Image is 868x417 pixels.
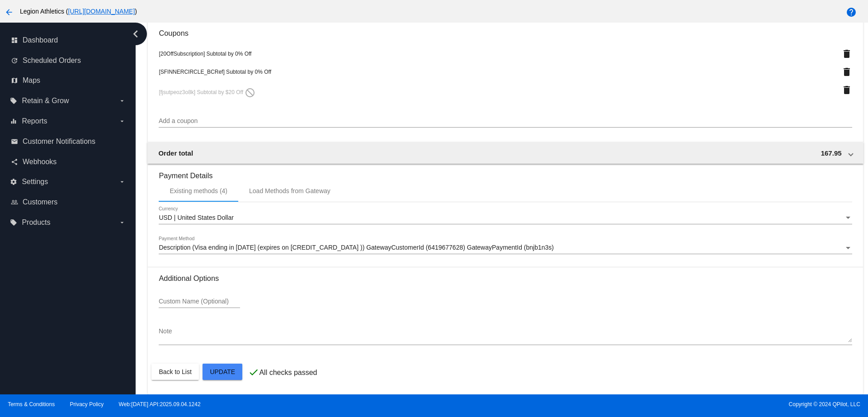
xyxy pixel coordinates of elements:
i: update [11,57,18,64]
i: map [11,77,18,84]
h3: Additional Options [159,274,852,283]
i: local_offer [10,219,17,226]
mat-select: Currency [159,214,852,222]
i: equalizer [10,118,17,125]
i: settings [10,178,17,185]
i: arrow_drop_down [118,97,126,104]
a: share Webhooks [11,155,126,169]
input: Custom Name (Optional) [159,298,240,305]
span: Retain & Grow [22,97,69,105]
i: arrow_drop_down [118,219,126,226]
mat-icon: delete [841,66,852,77]
a: update Scheduled Orders [11,53,126,68]
span: Order total [158,149,193,157]
mat-icon: check [248,367,259,378]
i: arrow_drop_down [118,118,126,125]
span: Back to List [159,368,191,375]
a: [URL][DOMAIN_NAME] [68,8,135,15]
a: Privacy Policy [70,401,104,408]
p: All checks passed [259,369,317,377]
span: [SFINNERCIRCLE_BCRef] Subtotal by 0% Off [159,69,271,75]
mat-select: Payment Method [159,244,852,251]
span: Settings [22,178,48,186]
div: Existing methods (4) [170,187,227,194]
mat-icon: arrow_back [4,7,14,18]
button: Update [203,364,242,380]
input: Add a coupon [159,118,852,125]
i: chevron_left [128,27,143,41]
span: Update [210,368,235,375]
span: Products [22,218,50,227]
span: Legion Athletics ( ) [20,8,137,15]
span: [20OffSubscription] Subtotal by 0% Off [159,51,251,57]
span: USD | United States Dollar [159,214,233,221]
div: Load Methods from Gateway [249,187,330,194]
span: Customer Notifications [23,137,95,146]
a: Terms & Conditions [8,401,55,408]
mat-icon: help [846,7,857,18]
i: share [11,158,18,166]
i: dashboard [11,37,18,44]
span: Webhooks [23,158,57,166]
span: [fjsutpeoz3o8k] Subtotal by $20 Off [159,89,255,95]
a: people_outline Customers [11,195,126,209]
a: email Customer Notifications [11,134,126,149]
span: Copyright © 2024 QPilot, LLC [442,401,860,408]
mat-icon: delete [841,48,852,59]
a: Web:[DATE] API:2025.09.04.1242 [119,401,201,408]
span: Scheduled Orders [23,57,81,65]
a: map Maps [11,73,126,88]
h3: Payment Details [159,165,852,180]
i: email [11,138,18,145]
button: Back to List [151,364,198,380]
span: Maps [23,76,40,85]
mat-expansion-panel-header: Order total 167.95 [147,142,863,164]
mat-icon: do_not_disturb [245,87,255,98]
span: Reports [22,117,47,125]
span: Description (Visa ending in [DATE] (expires on [CREDIT_CARD_DATA] )) GatewayCustomerId (641967762... [159,244,554,251]
h3: Coupons [159,22,852,38]
span: Dashboard [23,36,58,44]
mat-icon: delete [841,85,852,95]
i: arrow_drop_down [118,178,126,185]
i: people_outline [11,199,18,206]
span: Customers [23,198,57,206]
a: dashboard Dashboard [11,33,126,47]
i: local_offer [10,97,17,104]
span: 167.95 [821,149,842,157]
